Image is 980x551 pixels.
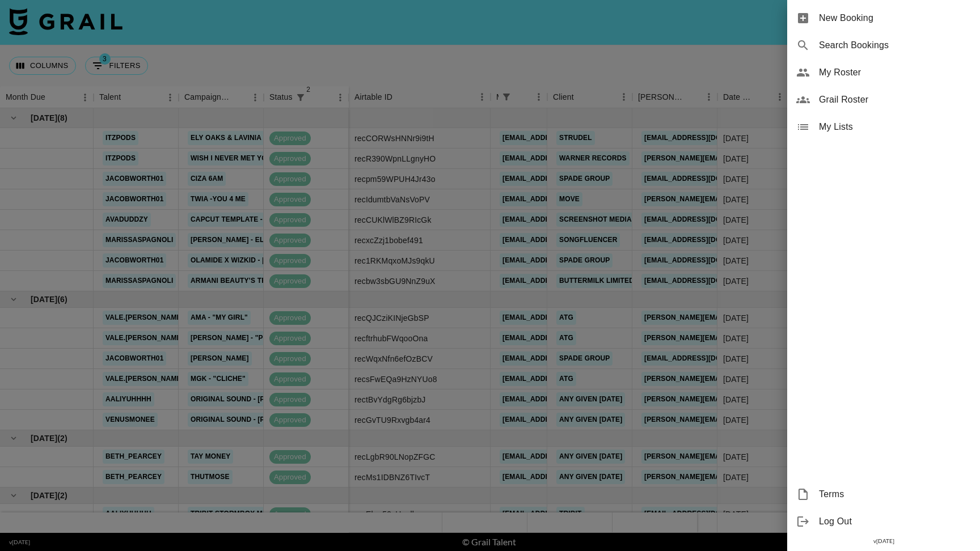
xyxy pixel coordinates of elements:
[787,86,980,113] div: Grail Roster
[819,93,971,107] span: Grail Roster
[787,113,980,141] div: My Lists
[787,508,980,535] div: Log Out
[819,488,971,501] span: Terms
[787,32,980,59] div: Search Bookings
[787,5,980,32] div: New Booking
[819,66,971,79] span: My Roster
[819,39,971,52] span: Search Bookings
[819,515,971,528] span: Log Out
[787,535,980,547] div: v [DATE]
[819,120,971,134] span: My Lists
[787,481,980,508] div: Terms
[819,11,971,25] span: New Booking
[787,59,980,86] div: My Roster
